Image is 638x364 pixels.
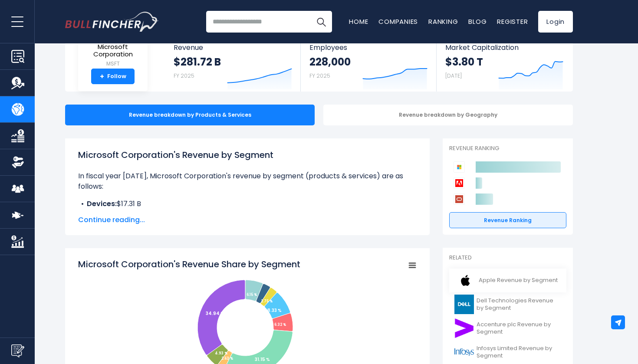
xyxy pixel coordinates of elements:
img: Ownership [11,156,24,169]
img: DELL logo [454,295,474,314]
small: MSFT [85,60,141,68]
tspan: Microsoft Corporation's Revenue Share by Segment [78,258,300,270]
span: Dell Technologies Revenue by Segment [477,297,561,312]
a: Blog [468,17,487,26]
span: Market Capitalization [445,43,563,52]
a: Go to homepage [65,12,158,32]
img: Oracle Corporation competitors logo [454,193,465,205]
span: Revenue [174,43,292,52]
a: Login [538,11,573,33]
img: ACN logo [454,318,474,338]
tspan: 6.32 % [274,322,286,327]
li: $17.31 B [78,199,417,209]
a: Infosys Limited Revenue by Segment [449,340,566,364]
div: Revenue breakdown by Geography [323,105,573,125]
strong: + [100,73,104,81]
tspan: 6.15 % [247,292,257,297]
small: FY 2025 [309,72,330,79]
tspan: 8.33 % [267,307,282,314]
img: Adobe competitors logo [454,177,465,189]
a: Dell Technologies Revenue by Segment [449,292,566,316]
tspan: 4.93 % [215,351,227,356]
a: Revenue Ranking [449,212,566,229]
p: In fiscal year [DATE], Microsoft Corporation's revenue by segment (products & services) are as fo... [78,171,417,192]
img: Microsoft Corporation competitors logo [454,161,465,173]
span: Microsoft Corporation [85,43,141,58]
h1: Microsoft Corporation's Revenue by Segment [78,148,417,161]
p: Related [449,254,566,262]
a: Accenture plc Revenue by Segment [449,316,566,340]
span: Employees [309,43,427,52]
span: Apple Revenue by Segment [479,277,558,284]
tspan: 34.94 % [206,310,224,317]
span: Infosys Limited Revenue by Segment [477,345,561,360]
a: +Follow [91,69,135,84]
a: Employees 228,000 FY 2025 [301,36,436,92]
small: [DATE] [445,72,462,79]
div: Revenue breakdown by Products & Services [65,105,315,125]
a: Register [497,17,528,26]
strong: $3.80 T [445,55,483,69]
img: AAPL logo [454,271,476,290]
a: Market Capitalization $3.80 T [DATE] [437,36,572,92]
img: Bullfincher logo [65,12,159,32]
small: FY 2025 [174,72,194,79]
button: Search [310,11,332,33]
tspan: 2.63 % [221,356,233,361]
img: INFY logo [454,342,474,362]
a: Revenue $281.72 B FY 2025 [165,36,301,92]
a: Home [349,17,368,26]
span: Accenture plc Revenue by Segment [477,321,561,336]
a: Apple Revenue by Segment [449,269,566,292]
strong: 228,000 [309,55,351,69]
tspan: 31.15 % [255,356,270,363]
b: Devices: [87,199,117,209]
span: Continue reading... [78,215,417,225]
strong: $281.72 B [174,55,221,69]
a: Companies [378,17,418,26]
p: Revenue Ranking [449,145,566,152]
tspan: 2.75 % [261,299,273,304]
a: Ranking [428,17,458,26]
